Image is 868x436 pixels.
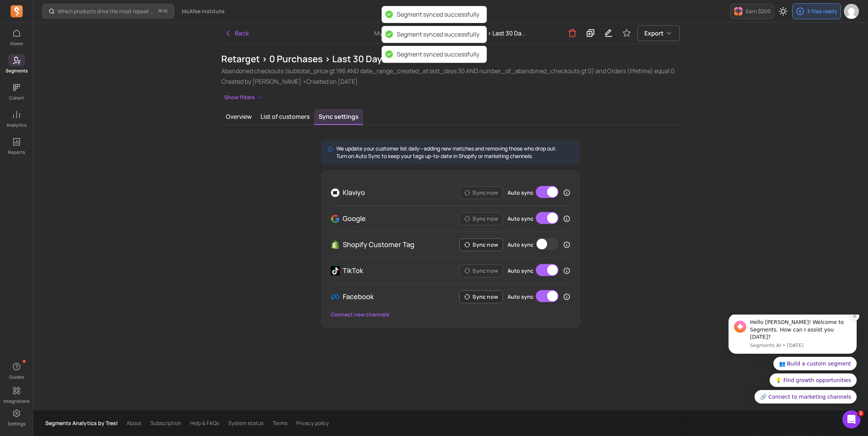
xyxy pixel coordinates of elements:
p: Google [343,213,366,224]
button: Sync now [459,212,503,225]
button: McAfee Institute [177,5,229,18]
button: Toggle favorite [619,26,634,41]
iframe: Intercom live chat [842,410,860,428]
span: 1 [858,410,864,416]
button: Sync settings [314,109,363,125]
kbd: K [165,8,168,14]
a: Privacy policy [296,419,329,427]
p: Segments [6,68,28,74]
a: Subscription [150,419,181,427]
p: Settings [8,421,25,427]
p: Integrations [3,398,29,404]
img: Facebook [331,292,340,301]
p: Reports [8,149,25,155]
p: Guides [9,374,24,380]
button: Sync now [459,186,503,199]
button: Sync now [459,238,503,251]
p: Facebook [343,292,374,302]
iframe: Intercom notifications message [717,315,868,408]
p: We update your customer list daily—adding new matches and removing those who drop out. [336,145,557,152]
button: Sync now [459,290,503,303]
p: 3 files ready [807,8,837,15]
p: Earn $200 [746,8,771,15]
p: Turn on Auto Sync to keep your tags up-to-date in Shopify or marketing channels. [336,152,557,160]
button: Which products drive the most repeat purchases?⌘+K [42,4,174,18]
p: Segments Analytics by Tresl [45,419,118,427]
button: Sync now [459,264,503,277]
p: Analytics [6,122,26,128]
p: Cohort [9,95,24,101]
button: Guides [8,359,25,382]
div: Quick reply options [11,42,140,89]
p: Home [10,41,23,47]
div: Segment synced successfully [397,11,479,18]
span: Export [644,29,664,38]
span: + [158,7,168,15]
p: Created by [PERSON_NAME] • Created on [DATE] [221,77,680,86]
div: Hello [PERSON_NAME]! Welcome to Segments. How can I assist you [DATE]? [33,4,134,26]
button: Export [637,25,680,41]
label: Auto sync [508,215,534,223]
button: Quick reply: 🔗 Connect to marketing channels [37,75,140,89]
div: Message content [33,4,134,26]
button: 3 files ready [792,3,841,19]
a: My segments [374,29,412,37]
p: Klaviyo [343,187,365,198]
a: About [127,419,141,427]
a: Terms [273,419,287,427]
img: Google [331,214,340,223]
button: Connect new channels [331,311,390,318]
button: Back [221,26,252,41]
a: Help & FAQs [190,419,219,427]
p: Shopify Customer Tag [343,239,414,250]
img: TikTok [331,266,340,275]
button: Earn $200 [730,4,774,19]
img: avatar [844,4,859,19]
button: Overview [221,109,256,124]
a: System status [228,419,264,427]
label: Auto sync [508,241,534,249]
h1: Retarget > 0 Purchases > Last 30 Days [221,53,680,65]
p: TikTok [343,266,363,276]
button: Quick reply: 👥 Build a custom segment [56,42,140,56]
img: Profile image for Segments AI [17,6,29,18]
p: Message from Segments AI, sent 10w ago [33,28,134,34]
img: Shopify_Customer_Tag [331,240,340,249]
div: Segment synced successfully [397,31,479,38]
button: Toggle dark mode [776,4,791,19]
button: Quick reply: 💡 Find growth opportunities [52,59,140,72]
p: Which products drive the most repeat purchases? [58,8,155,15]
kbd: ⌘ [158,7,162,16]
div: Segment synced successfully [397,51,479,58]
button: Show filters [221,92,265,103]
button: List of customers [256,109,314,124]
span: McAfee Institute [182,8,224,15]
label: Auto sync [508,267,534,275]
label: Auto sync [508,189,534,197]
img: Klaviyo [331,188,340,197]
label: Auto sync [508,293,534,301]
p: Abandoned checkouts (subtotal_price gt 196 AND date_range_created_at last_days 30 AND number_of_a... [221,66,680,75]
